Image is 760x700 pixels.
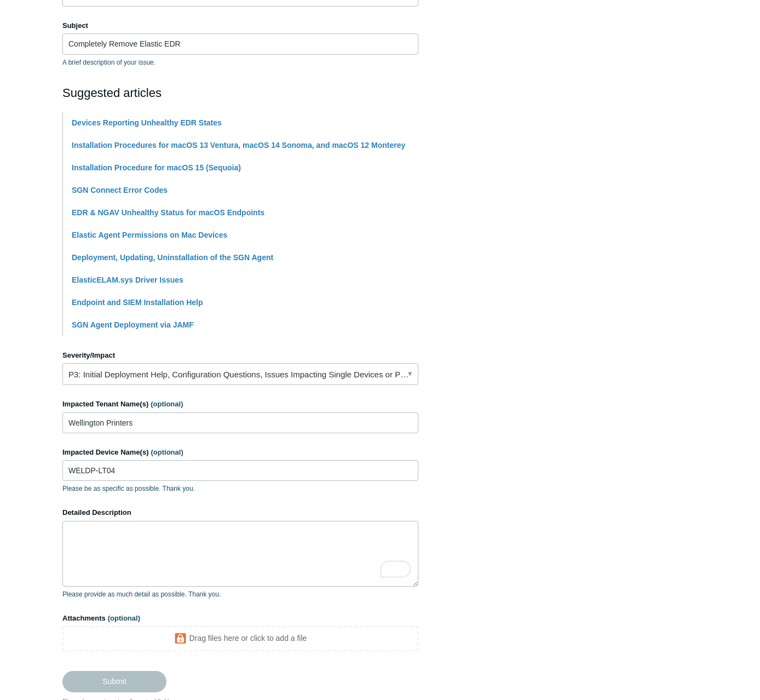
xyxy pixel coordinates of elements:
p: Please provide as much detail as possible. Thank you. [62,589,418,599]
h2: Suggested articles [62,84,418,102]
a: Endpoint and SIEM Installation Help [72,298,203,307]
span: (optional) [151,400,183,408]
a: ElasticELAM.sys Driver Issues [72,276,183,284]
a: SGN Agent Deployment via JAMF [72,320,194,329]
span: (optional) [151,448,183,456]
label: Severity/Impact [62,350,418,361]
a: EDR & NGAV Unhealthy Status for macOS Endpoints [72,208,264,217]
label: Subject [62,20,418,31]
input: Submit [62,671,166,692]
a: P3: Initial Deployment Help, Configuration Questions, Issues Impacting Single Devices or Past Out... [62,363,418,385]
a: Installation Procedure for macOS 15 (Sequoia) [72,163,241,172]
a: SGN Connect Error Codes [72,186,168,194]
a: Elastic Agent Permissions on Mac Devices [72,231,227,239]
a: Deployment, Updating, Uninstallation of the SGN Agent [72,253,273,262]
p: A brief description of your issue. [62,58,418,67]
label: Detailed Description [62,507,418,518]
label: Impacted Tenant Name(s) [62,399,418,410]
textarea: To enrich screen reader interactions, please activate Accessibility in Grammarly extension settings [62,521,418,587]
a: Installation Procedures for macOS 13 Ventura, macOS 14 Sonoma, and macOS 12 Monterey [72,141,405,150]
label: Impacted Device Name(s) [62,447,418,458]
a: Devices Reporting Unhealthy EDR States [72,118,222,127]
p: Please be as specific as possible. Thank you. [62,484,418,494]
label: Attachments [62,613,418,624]
span: (optional) [108,614,140,622]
